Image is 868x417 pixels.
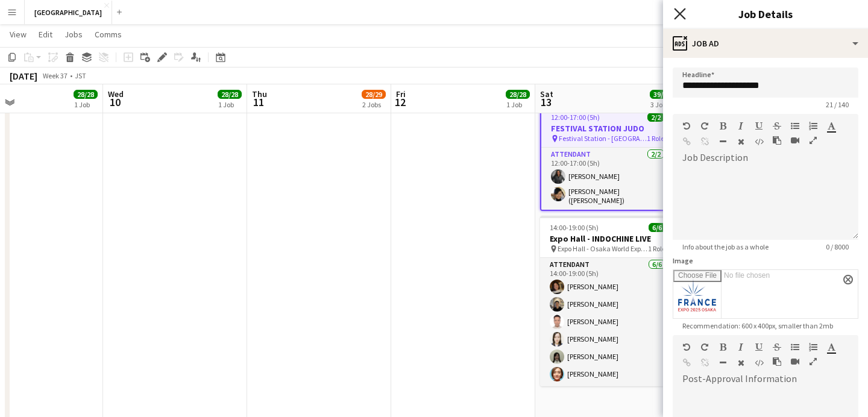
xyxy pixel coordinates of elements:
button: Redo [700,342,709,352]
button: Unordered List [791,121,799,131]
button: Fullscreen [809,357,817,366]
span: Comms [95,29,122,40]
button: Undo [682,121,691,131]
span: 6/6 [649,223,665,232]
button: Horizontal Line [719,137,727,146]
h3: Expo Hall - INDOCHINE LIVE [540,233,675,244]
span: Sat [540,89,553,99]
span: 28/28 [218,90,242,99]
span: 28/28 [506,90,530,99]
span: 39/39 [650,90,674,99]
span: 10 [106,95,124,109]
button: Text Color [827,121,835,131]
button: Strikethrough [773,342,781,352]
button: Clear Formatting [737,358,745,368]
button: Bold [719,121,727,131]
button: [GEOGRAPHIC_DATA] [25,1,112,24]
app-card-role: ATTENDANT2/212:00-17:00 (5h)[PERSON_NAME][PERSON_NAME]([PERSON_NAME]) [541,148,674,210]
span: 14:00-19:00 (5h) [550,223,599,232]
a: View [5,27,31,42]
span: Info about the job as a whole [673,242,778,251]
button: Insert video [791,136,799,145]
span: 28/28 [74,90,98,99]
button: Fullscreen [809,136,817,145]
button: Text Color [827,342,835,352]
div: Job Ad [663,29,868,58]
app-job-card: 12:00-17:00 (5h)2/2FESTIVAL STATION JUDO Festival Station - [GEOGRAPHIC_DATA] World Expo 20251 Ro... [540,104,675,211]
span: Week 37 [40,71,70,80]
button: HTML Code [755,137,763,146]
span: Jobs [64,29,83,40]
div: [DATE] [10,70,37,82]
button: Insert video [791,357,799,366]
div: 1 Job [506,100,529,109]
span: 13 [538,95,553,109]
button: Unordered List [791,342,799,352]
h3: Job Details [663,6,868,22]
div: 3 Jobs [650,100,673,109]
button: Clear Formatting [737,137,745,146]
span: Thu [252,89,267,99]
a: Edit [34,27,57,42]
div: 1 Job [218,100,241,109]
button: Undo [682,342,691,352]
span: 0 / 8000 [816,242,858,251]
span: Festival Station - [GEOGRAPHIC_DATA] World Expo 2025 [559,134,647,143]
button: Paste as plain text [773,136,781,145]
a: Jobs [60,27,87,42]
span: Wed [108,89,124,99]
button: Ordered List [809,121,817,131]
span: View [10,29,27,40]
button: Strikethrough [773,121,781,131]
div: 2 Jobs [362,100,385,109]
span: 12 [394,95,406,109]
span: 12:00-17:00 (5h) [551,113,600,122]
h3: FESTIVAL STATION JUDO [541,123,674,134]
a: Comms [90,27,127,42]
button: Italic [737,121,745,131]
div: JST [75,71,86,80]
div: 1 Job [74,100,97,109]
button: Redo [700,121,709,131]
span: Edit [39,29,52,40]
span: 28/29 [362,90,386,99]
span: 2/2 [647,113,664,122]
span: Fri [396,89,406,99]
span: 11 [250,95,267,109]
span: 1 Role [647,134,664,143]
button: Italic [737,342,745,352]
button: Horizontal Line [719,358,727,368]
button: Bold [719,342,727,352]
span: Recommendation: 600 x 400px, smaller than 2mb [673,321,843,330]
app-job-card: 14:00-19:00 (5h)6/6Expo Hall - INDOCHINE LIVE Expo Hall - Osaka World Expo 20251 RoleATTENDANT6/6... [540,216,675,386]
button: Paste as plain text [773,357,781,366]
app-card-role: ATTENDANT6/614:00-19:00 (5h)[PERSON_NAME][PERSON_NAME][PERSON_NAME][PERSON_NAME][PERSON_NAME][PER... [540,258,675,386]
button: Underline [755,121,763,131]
button: Underline [755,342,763,352]
button: HTML Code [755,358,763,368]
span: 1 Role [648,244,665,253]
button: Ordered List [809,342,817,352]
span: Expo Hall - Osaka World Expo 2025 [558,244,648,253]
span: 21 / 140 [816,100,858,109]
